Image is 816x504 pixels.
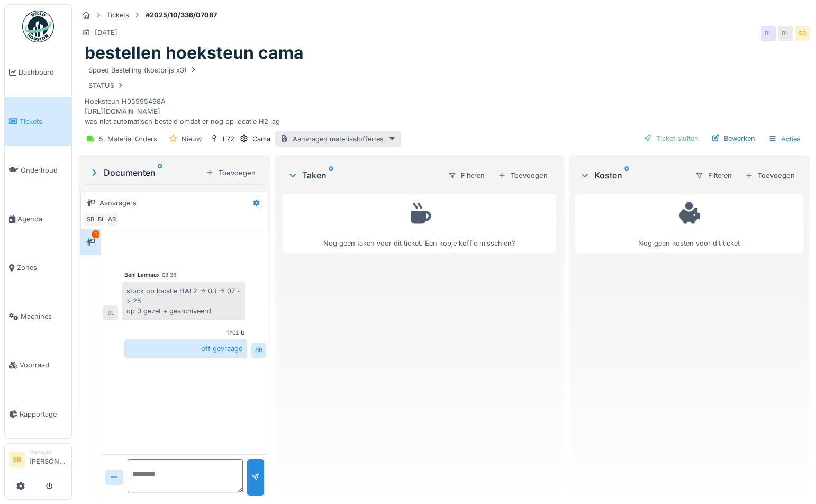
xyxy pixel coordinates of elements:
[691,168,737,183] div: Filteren
[22,11,54,42] img: Badge_color-CXgf-gQk.svg
[582,199,796,248] div: Nog geen kosten voor dit ticket
[5,390,71,438] a: Rapportage
[290,199,549,248] div: Nog geen taken voor dit ticket. Een kopje koffie misschien?
[94,212,108,227] div: BL
[741,168,799,183] div: Toevoegen
[20,116,67,127] span: Tickets
[9,448,67,473] a: SB Manager[PERSON_NAME]
[795,26,810,41] div: SB
[5,48,71,97] a: Dashboard
[122,282,245,321] div: stock op locatie HAL2 -> 03 -> 07 -> 25 op 0 gezet + gearchiveerd
[124,271,160,279] div: Beni Lannaux
[106,10,129,20] div: Tickets
[761,26,776,41] div: BL
[251,343,266,358] div: SB
[707,131,759,146] div: Bewerken
[29,448,67,456] div: Manager
[141,10,221,20] strong: #2025/10/336/07087
[624,169,629,182] sup: 0
[5,292,71,341] a: Machines
[162,271,176,279] div: 08:38
[85,43,304,63] h1: bestellen hoeksteun cama
[329,169,333,182] sup: 0
[778,26,793,41] div: BL
[104,212,119,227] div: AB
[226,329,239,337] div: 11:02
[252,134,270,144] div: Cama
[223,134,234,144] div: L72
[764,131,805,147] div: Acties
[88,80,125,91] div: STATUS
[88,65,197,75] div: Spoed Bestelling (kostprijs x3)
[5,341,71,390] a: Voorraad
[92,230,99,238] div: 1
[95,28,117,38] div: [DATE]
[443,168,489,183] div: Filteren
[20,409,67,419] span: Rapportage
[99,198,137,208] div: Aanvragers
[202,166,260,180] div: Toevoegen
[182,134,202,144] div: Nieuw
[99,134,157,144] div: 5. Material Orders
[29,448,67,471] li: [PERSON_NAME]
[158,166,162,179] sup: 0
[19,67,67,77] span: Dashboard
[5,97,71,146] a: Tickets
[85,64,803,127] div: Hoeksteun H05595498A [URL][DOMAIN_NAME] was niet automatisch besteld omdat er nog op locatie H2 lag
[5,146,71,194] a: Onderhoud
[17,214,67,224] span: Agenda
[494,168,552,183] div: Toevoegen
[103,305,118,320] div: BL
[83,212,98,227] div: SB
[21,165,67,175] span: Onderhoud
[287,169,439,182] div: Taken
[5,194,71,243] a: Agenda
[21,311,67,321] span: Machines
[579,169,686,182] div: Kosten
[639,131,703,146] div: Ticket sluiten
[275,131,401,147] div: Aanvragen materiaaloffertes
[241,329,245,337] div: U
[17,263,67,273] span: Zones
[89,166,202,179] div: Documenten
[9,452,25,467] li: SB
[124,339,247,358] div: off gevraagd
[5,244,71,292] a: Zones
[20,360,67,370] span: Voorraad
